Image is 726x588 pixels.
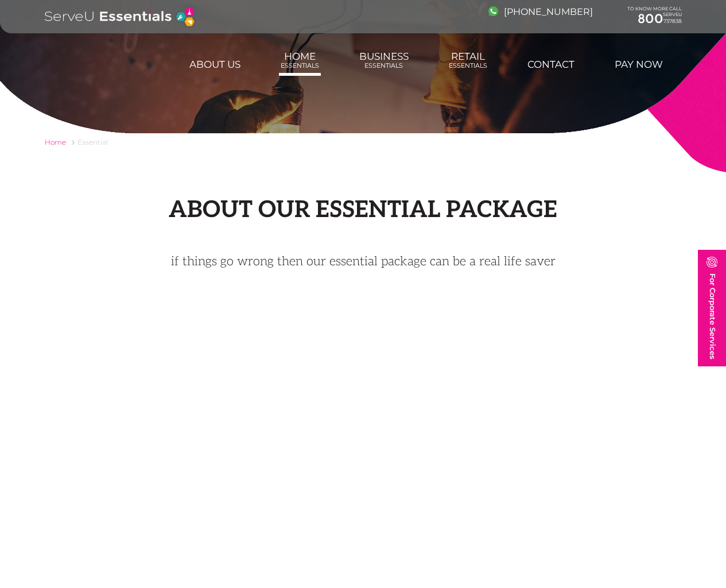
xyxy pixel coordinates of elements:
img: logo [45,6,196,28]
span: Essential [77,138,108,146]
a: 800737838 [627,11,682,26]
h2: About our Essential Package [45,196,682,224]
a: RetailEssentials [447,45,489,76]
span: 800 [638,11,663,26]
a: Contact [526,53,576,76]
p: if things go wrong then our essential package can be a real life saver [122,253,604,270]
a: [PHONE_NUMBER] [488,6,593,17]
a: About us [188,53,242,76]
a: For Corporate Services [698,250,726,366]
a: Home [45,138,66,146]
a: BusinessEssentials [358,45,410,76]
img: image [706,257,717,268]
a: HomeEssentials [279,45,321,76]
span: Essentials [449,62,487,69]
img: image [488,6,498,16]
div: TO KNOW MORE CALL SERVEU [627,6,682,27]
span: Essentials [359,62,409,69]
span: Essentials [281,62,319,69]
a: Pay Now [613,53,665,76]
